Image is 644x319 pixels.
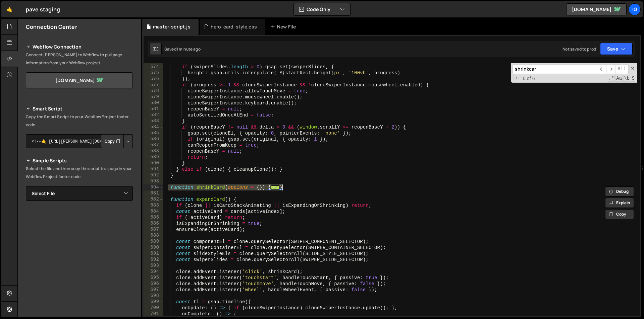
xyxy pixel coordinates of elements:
[597,64,606,74] span: ​
[605,198,634,208] button: Explain
[144,209,163,215] div: 684
[1,1,18,17] a: 🤙
[631,75,635,82] span: Search In Selection
[605,186,634,196] button: Debug
[608,75,615,82] span: RegExp Search
[294,3,350,15] button: Code Only
[144,293,163,299] div: 698
[26,43,133,51] h2: Webflow Connection
[144,124,163,130] div: 584
[144,166,163,172] div: 591
[144,275,163,281] div: 695
[629,3,641,15] a: ig
[144,263,163,269] div: 693
[26,5,60,13] div: pave staging
[144,94,163,100] div: 579
[144,136,163,142] div: 586
[144,305,163,311] div: 700
[144,64,163,70] div: 574
[520,75,538,81] span: 6 of 6
[144,233,163,239] div: 688
[144,221,163,227] div: 686
[605,209,634,219] button: Copy
[144,269,163,275] div: 694
[144,172,163,178] div: 592
[144,70,163,76] div: 575
[513,64,597,74] input: Search for
[211,23,257,30] div: hero-card-style.css
[176,46,201,52] div: 1 minute ago
[615,75,623,82] span: CaseSensitive Search
[144,239,163,245] div: 689
[144,245,163,251] div: 690
[144,100,163,106] div: 580
[101,134,124,148] button: Copy
[26,51,133,67] p: Connect [PERSON_NAME] to Webflow to pull page information from your Webflow project
[144,118,163,124] div: 583
[26,157,133,165] h2: Simple Scripts
[153,23,191,30] div: master-script.js
[562,46,596,52] div: Not saved to prod
[144,142,163,148] div: 587
[26,23,77,30] h2: Connection Center
[144,76,163,82] div: 576
[144,287,163,293] div: 697
[144,251,163,257] div: 691
[144,130,163,136] div: 585
[164,46,201,52] div: Saved
[144,196,163,203] div: 682
[144,257,163,263] div: 692
[26,212,133,272] iframe: YouTube video player
[144,160,163,166] div: 590
[606,64,615,74] span: ​
[144,106,163,112] div: 581
[144,112,163,118] div: 582
[144,227,163,233] div: 687
[623,75,630,82] span: Whole Word Search
[144,148,163,154] div: 588
[600,43,633,55] button: Save
[144,82,163,88] div: 577
[144,178,163,184] div: 593
[566,3,627,15] a: [DOMAIN_NAME]
[144,184,163,190] div: 594
[270,23,299,30] div: New File
[615,64,629,74] span: Alt-Enter
[101,134,133,148] div: Button group with nested dropdown
[144,311,163,317] div: 701
[144,154,163,160] div: 589
[144,281,163,287] div: 696
[26,113,133,129] p: Copy the Smart Script to your Webflow Project footer code.
[144,190,163,196] div: 681
[144,88,163,94] div: 578
[26,134,133,148] textarea: <!--🤙 [URL][PERSON_NAME][DOMAIN_NAME]> <script>document.addEventListener("DOMContentLoaded", func...
[271,185,279,189] span: ...
[144,299,163,305] div: 699
[144,215,163,221] div: 685
[144,203,163,209] div: 683
[513,75,520,81] span: Toggle Replace mode
[26,165,133,181] p: Select the file and then copy the script to a page in your Webflow Project footer code.
[26,72,133,88] a: [DOMAIN_NAME]
[26,105,133,113] h2: Smart Script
